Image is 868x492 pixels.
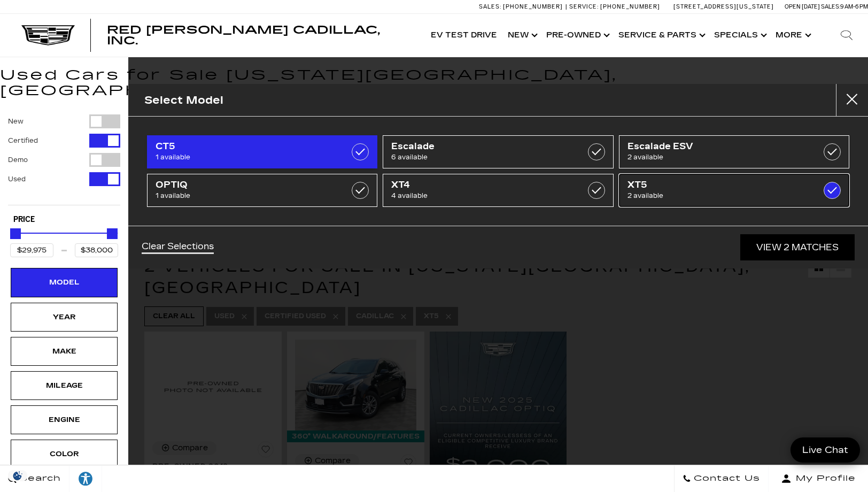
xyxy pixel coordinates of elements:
span: Contact Us [691,471,760,486]
input: Maximum [75,243,118,257]
label: Used [8,174,26,184]
span: My Profile [792,471,856,486]
div: Minimum Price [10,228,21,239]
span: CT5 [156,141,337,152]
a: Clear Selections [142,241,214,254]
div: MakeMake [11,337,118,366]
label: Demo [8,155,28,165]
div: Color [37,448,91,460]
div: MileageMileage [11,371,118,400]
div: Year [37,311,91,323]
a: CT51 available [147,135,377,168]
a: View 2 Matches [740,234,855,260]
div: Model [37,276,91,288]
a: EV Test Drive [425,14,502,57]
div: Engine [37,414,91,426]
a: New [502,14,541,57]
span: 2 available [627,190,809,201]
div: ModelModel [11,268,118,297]
span: Search [17,471,61,486]
a: Live Chat [790,437,860,463]
span: 6 available [391,152,572,163]
span: Red [PERSON_NAME] Cadillac, Inc. [107,24,380,47]
section: Click to Open Cookie Consent Modal [5,470,30,481]
span: 9 AM-6 PM [840,3,868,10]
a: Service & Parts [613,14,709,57]
a: XT52 available [619,174,849,207]
div: ColorColor [11,440,118,468]
a: Contact Us [674,465,769,492]
span: XT4 [391,180,572,190]
a: Service: [PHONE_NUMBER] [565,4,663,10]
img: Opt-Out Icon [5,470,30,481]
label: Certified [8,135,38,146]
a: Specials [709,14,770,57]
a: XT44 available [383,174,613,207]
div: EngineEngine [11,405,118,434]
span: 4 available [391,190,572,201]
a: Explore your accessibility options [69,465,102,492]
span: 2 available [627,152,809,163]
a: OPTIQ1 available [147,174,377,207]
span: Escalade [391,141,572,152]
span: 1 available [156,152,337,163]
span: Sales: [479,3,501,10]
img: Cadillac Dark Logo with Cadillac White Text [21,25,75,45]
input: Minimum [10,243,53,257]
button: close [836,84,868,116]
div: Search [825,14,868,57]
a: Escalade6 available [383,135,613,168]
span: Open [DATE] [785,3,820,10]
span: Service: [569,3,599,10]
span: Escalade ESV [627,141,809,152]
div: Make [37,345,91,357]
a: [STREET_ADDRESS][US_STATE] [673,3,774,10]
span: [PHONE_NUMBER] [503,3,563,10]
h2: Select Model [144,91,223,109]
div: Explore your accessibility options [69,471,102,487]
div: Filter by Vehicle Type [8,114,120,205]
span: XT5 [627,180,809,190]
div: YearYear [11,303,118,332]
a: Pre-Owned [541,14,613,57]
div: Price [10,225,118,257]
span: Live Chat [797,444,854,456]
span: OPTIQ [156,180,337,190]
button: Open user profile menu [769,465,868,492]
h5: Price [13,215,115,225]
a: Sales: [PHONE_NUMBER] [479,4,565,10]
div: Mileage [37,380,91,391]
button: More [770,14,815,57]
span: 1 available [156,190,337,201]
a: Red [PERSON_NAME] Cadillac, Inc. [107,25,415,46]
div: Maximum Price [107,228,118,239]
label: New [8,116,24,127]
span: Sales: [821,3,840,10]
a: Escalade ESV2 available [619,135,849,168]
span: [PHONE_NUMBER] [600,3,660,10]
